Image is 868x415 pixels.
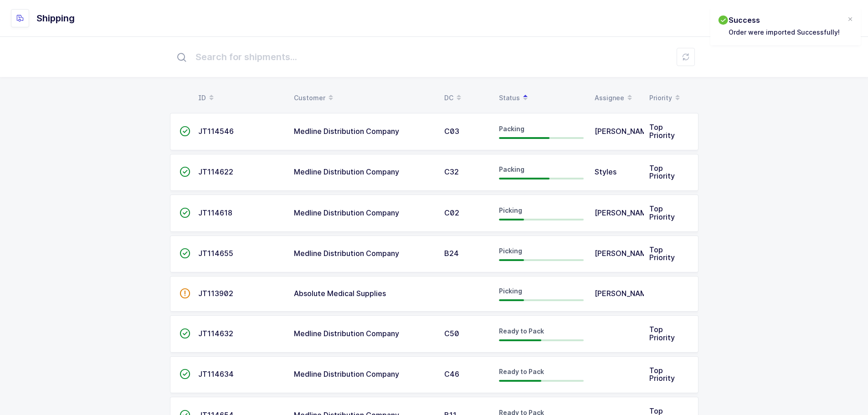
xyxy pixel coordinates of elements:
span: Medline Distribution Company [294,167,399,176]
span: JT113902 [198,289,233,298]
span: JT114632 [198,329,233,338]
span: Picking [499,247,522,255]
span: Top Priority [649,204,675,221]
span: Styles [595,167,616,176]
span: Medline Distribution Company [294,329,399,338]
h2: Success [729,15,840,26]
span: Top Priority [649,245,675,262]
span: JT114634 [198,369,234,379]
span: C02 [444,208,459,217]
span: Picking [499,287,522,295]
span: C32 [444,167,459,176]
span: Medline Distribution Company [294,369,399,379]
span: Medline Distribution Company [294,208,399,217]
span: B24 [444,249,459,258]
div: DC [444,90,488,106]
span: JT114655 [198,249,233,258]
span: JT114622 [198,167,233,176]
span:  [180,329,190,338]
p: Order were imported Successfully! [729,27,840,37]
span: Top Priority [649,123,675,140]
span: [PERSON_NAME] [595,127,654,136]
span: Packing [499,165,524,173]
div: ID [198,90,283,106]
span: Medline Distribution Company [294,127,399,136]
span: Picking [499,206,522,214]
span:  [180,249,190,258]
span:  [180,127,190,136]
span: JT114618 [198,208,232,217]
span: Ready to Pack [499,368,544,375]
span:  [180,369,190,379]
span: Medline Distribution Company [294,249,399,258]
span: C03 [444,127,459,136]
span:  [180,167,190,176]
span: Top Priority [649,325,675,342]
div: Assignee [595,90,638,106]
span: Absolute Medical Supplies [294,289,386,298]
span: C46 [444,369,459,379]
span: Ready to Pack [499,327,544,335]
div: Status [499,90,584,106]
span: Top Priority [649,164,675,181]
span: [PERSON_NAME] [595,289,654,298]
span:  [180,208,190,217]
div: Customer [294,90,433,106]
span: JT114546 [198,127,234,136]
h1: Shipping [36,11,75,26]
span: C50 [444,329,459,338]
input: Search for shipments... [170,42,699,72]
span: Packing [499,125,524,133]
span: [PERSON_NAME] [595,249,654,258]
span: Top Priority [649,366,675,383]
span:  [180,289,190,298]
span: [PERSON_NAME] [595,208,654,217]
div: Priority [649,90,693,106]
